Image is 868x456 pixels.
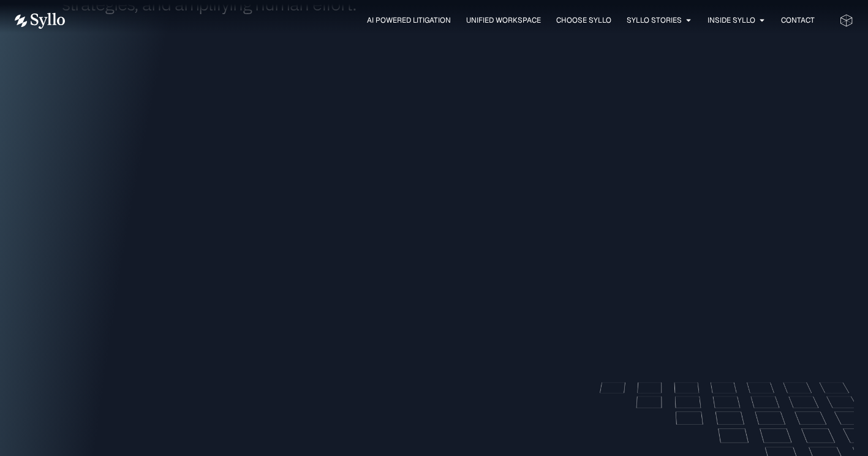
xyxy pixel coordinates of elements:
[781,15,815,26] a: Contact
[708,15,755,26] a: Inside Syllo
[466,15,541,26] a: Unified Workspace
[89,15,815,26] nav: Menu
[15,13,65,29] img: Vector
[556,15,611,26] a: Choose Syllo
[627,15,682,26] a: Syllo Stories
[89,15,815,26] div: Menu Toggle
[367,15,451,26] a: AI Powered Litigation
